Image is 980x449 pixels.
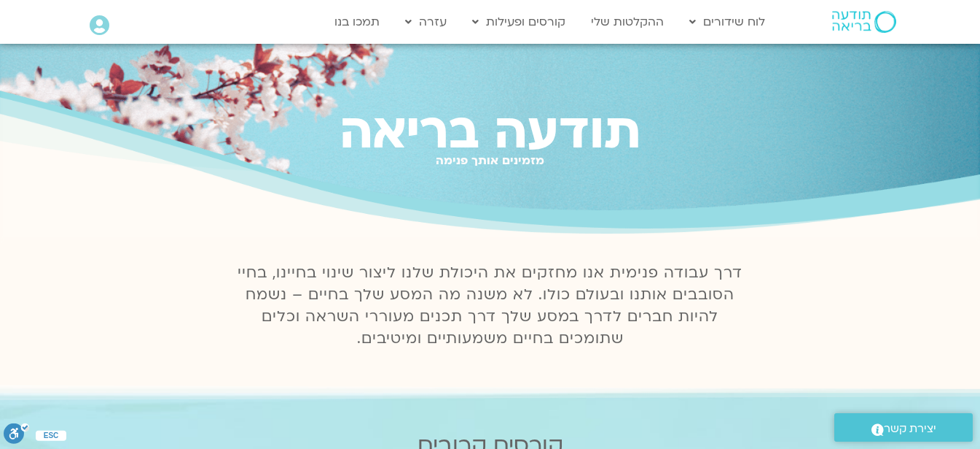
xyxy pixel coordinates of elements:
[327,8,387,36] a: תמכו בנו
[398,8,454,36] a: עזרה
[832,11,896,33] img: תודעה בריאה
[834,413,973,442] a: יצירת קשר
[230,262,751,350] p: דרך עבודה פנימית אנו מחזקים את היכולת שלנו ליצור שינוי בחיינו, בחיי הסובבים אותנו ובעולם כולו. לא...
[584,8,671,36] a: ההקלטות שלי
[682,8,772,36] a: לוח שידורים
[884,419,936,439] span: יצירת קשר
[465,8,573,36] a: קורסים ופעילות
